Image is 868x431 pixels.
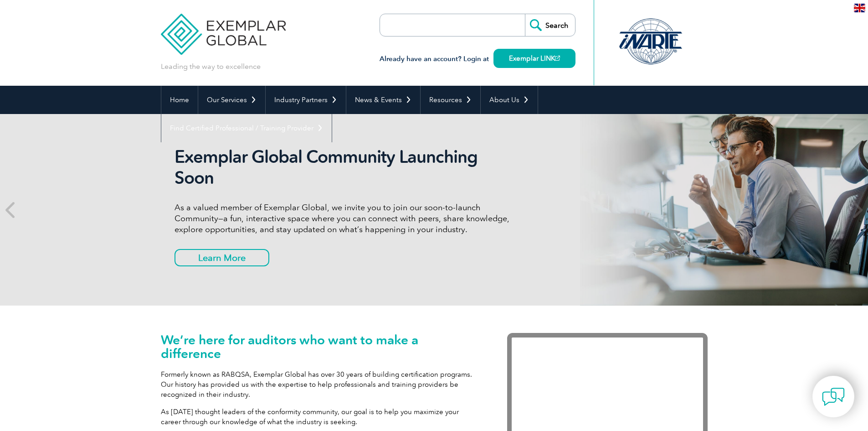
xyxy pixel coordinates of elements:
h2: Exemplar Global Community Launching Soon [175,146,516,188]
p: Formerly known as RABQSA, Exemplar Global has over 30 years of building certification programs. O... [161,369,480,400]
a: Industry Partners [266,86,346,114]
a: About Us [481,86,538,114]
a: Our Services [198,86,265,114]
input: Search [525,14,575,36]
a: Find Certified Professional / Training Provider [161,114,332,142]
h3: Already have an account? Login at [380,53,575,65]
a: Resources [421,86,480,114]
a: News & Events [346,86,420,114]
p: Leading the way to excellence [161,62,261,72]
a: Learn More [175,249,269,266]
img: open_square.png [555,56,560,61]
p: As a valued member of Exemplar Global, we invite you to join our soon-to-launch Community—a fun, ... [175,202,516,235]
a: Exemplar LINK [493,49,575,68]
img: contact-chat.png [822,385,845,408]
h1: We’re here for auditors who want to make a difference [161,333,480,360]
img: en [854,4,865,12]
p: As [DATE] thought leaders of the conformity community, our goal is to help you maximize your care... [161,407,480,427]
a: Home [161,86,198,114]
